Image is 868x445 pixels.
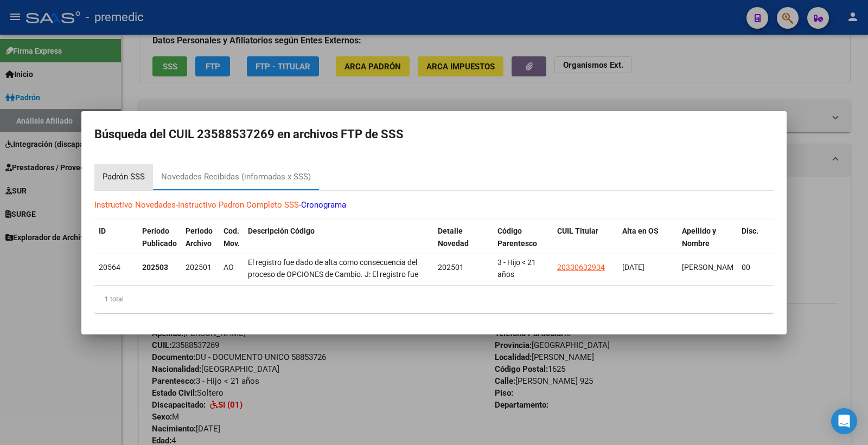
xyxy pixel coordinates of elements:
[438,227,469,248] span: Detalle Novedad
[94,199,774,211] p: - -
[94,200,176,210] a: Instructivo Novedades
[438,263,464,272] span: 202501
[186,263,212,272] span: 202501
[622,263,644,272] span: [DATE]
[682,227,716,248] span: Apellido y Nombre
[678,220,737,267] datatable-header-cell: Apellido y Nombre
[553,220,618,267] datatable-header-cell: CUIL Titular
[138,220,181,267] datatable-header-cell: Período Publicado
[557,263,605,272] span: 20330632934
[94,220,138,267] datatable-header-cell: ID
[219,220,244,267] datatable-header-cell: Cod. Mov.
[497,227,537,248] span: Código Parentesco
[178,200,299,210] a: Instructivo Padron Completo SSS
[142,263,168,272] strong: 202503
[301,200,346,210] a: Cronograma
[248,227,315,235] span: Descripción Código
[99,263,120,272] span: 20564
[493,220,553,267] datatable-header-cell: Código Parentesco
[248,258,418,365] span: El registro fue dado de alta como consecuencia del proceso de OPCIONES de Cambio. J: El registro ...
[94,286,774,313] div: 1 total
[742,227,758,235] span: Disc.
[94,124,774,145] h2: Búsqueda del CUIL 23588537269 en archivos FTP de SSS
[770,220,829,267] datatable-header-cell: Cierre presentación
[618,220,678,267] datatable-header-cell: Alta en OS
[742,261,765,274] div: 00
[497,258,536,279] span: 3 - Hijo < 21 años
[161,171,311,183] div: Novedades Recibidas (informadas x SSS)
[224,263,234,272] span: AO
[103,171,145,183] div: Padrón SSS
[622,227,659,235] span: Alta en OS
[433,220,493,267] datatable-header-cell: Detalle Novedad
[186,227,213,248] span: Período Archivo
[224,227,240,248] span: Cod. Mov.
[557,227,598,235] span: CUIL Titular
[99,227,106,235] span: ID
[682,263,740,272] span: [PERSON_NAME]
[142,227,177,248] span: Período Publicado
[737,220,770,267] datatable-header-cell: Disc.
[244,220,433,267] datatable-header-cell: Descripción Código
[831,408,857,434] div: Open Intercom Messenger
[181,220,219,267] datatable-header-cell: Período Archivo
